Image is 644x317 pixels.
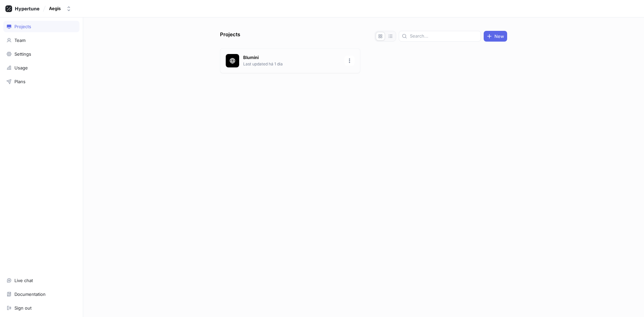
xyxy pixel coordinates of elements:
[3,21,79,32] a: Projects
[3,288,79,300] a: Documentation
[243,61,340,67] p: Last updated há 1 dia
[3,48,79,60] a: Settings
[14,51,31,57] div: Settings
[14,278,33,283] div: Live chat
[484,31,507,42] button: New
[14,79,25,84] div: Plans
[3,76,79,87] a: Plans
[243,54,340,61] p: Blumini
[494,34,504,38] span: New
[46,3,74,14] button: Aegis
[14,65,28,70] div: Usage
[3,62,79,73] a: Usage
[410,33,478,40] input: Search...
[14,24,31,29] div: Projects
[3,35,79,46] a: Team
[49,6,61,11] div: Aegis
[14,292,46,297] div: Documentation
[14,38,25,43] div: Team
[220,31,240,42] p: Projects
[14,305,32,311] div: Sign out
